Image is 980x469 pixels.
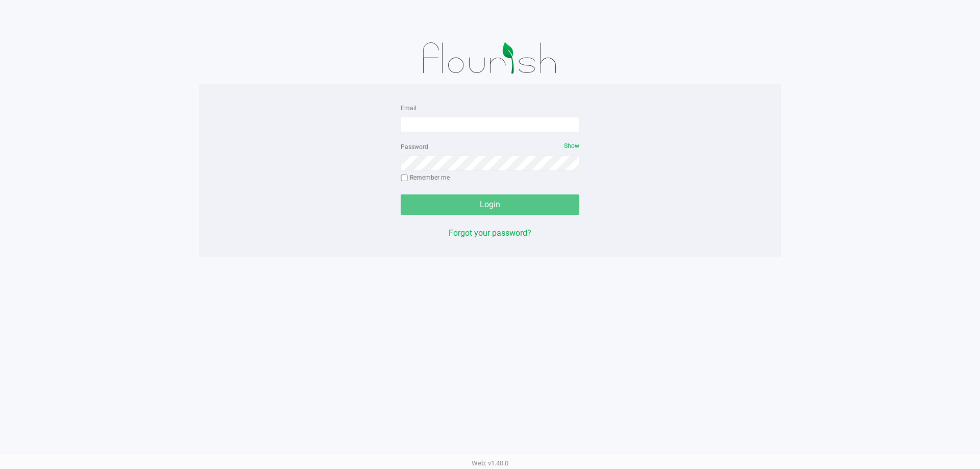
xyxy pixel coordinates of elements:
span: Web: v1.40.0 [472,459,508,467]
button: Forgot your password? [449,227,531,239]
label: Remember me [401,173,450,182]
span: Show [564,142,579,150]
input: Remember me [401,175,408,182]
label: Email [401,104,416,113]
label: Password [401,142,428,152]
